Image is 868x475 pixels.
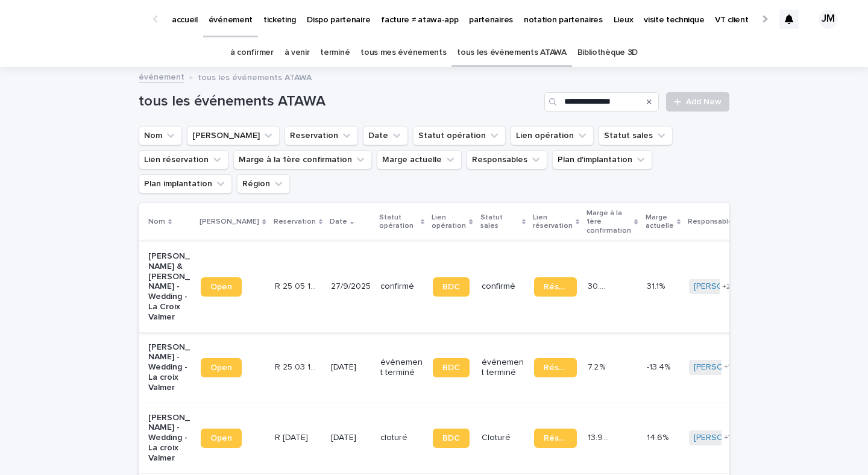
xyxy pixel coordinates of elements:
a: [PERSON_NAME] [694,433,759,443]
span: BDC [442,283,460,291]
a: événement [139,69,184,83]
button: Statut opération [413,126,506,145]
p: tous les événements ATAWA [198,70,312,83]
a: [PERSON_NAME] [694,282,759,292]
p: Lien réservation [533,211,573,233]
span: + 1 [724,363,731,371]
a: Bibliothèque 3D [577,39,638,67]
p: Marge actuelle [646,211,674,233]
p: événement terminé [380,357,423,378]
button: Lien Stacker [187,126,280,145]
button: Région [237,174,290,193]
button: Plan implantation [139,174,232,193]
button: Date [363,126,408,145]
p: 7.2 % [588,360,608,373]
p: 31.1% [647,279,667,292]
p: R 24 08 1739 [275,430,310,443]
a: Réservation [534,277,577,297]
span: Open [210,283,232,291]
button: Marge actuelle [377,150,462,169]
span: Réservation [544,363,567,372]
p: Cloturé [482,433,524,443]
p: 13.9 % [588,430,612,443]
a: Open [201,277,242,297]
button: Reservation [285,126,358,145]
p: R 25 03 1373 [275,360,320,373]
input: Search [544,92,659,112]
h1: tous les événements ATAWA [139,93,539,110]
a: à venir [285,39,310,67]
a: Réservation [534,429,577,448]
p: [PERSON_NAME] - Wedding - La croix Valmer [148,342,191,393]
p: [PERSON_NAME] - Wedding - La croix Valmer [148,413,191,464]
img: Ls34BcGeRexTGTNfXpUC [24,7,141,31]
p: Nom [148,215,165,228]
p: [DATE] [331,433,371,443]
p: Marge à la 1ère confirmation [587,207,631,237]
p: Lien opération [432,211,466,233]
a: Open [201,358,242,377]
p: -13.4% [647,360,673,373]
a: tous les événements ATAWA [457,39,566,67]
p: [PERSON_NAME] & [PERSON_NAME] - Wedding - La Croix Valmer [148,251,191,322]
span: BDC [442,434,460,442]
p: événement terminé [482,357,524,378]
p: confirmé [380,282,423,292]
p: Statut sales [480,211,519,233]
p: Statut opération [379,211,418,233]
p: 14.6% [647,430,671,443]
span: Réservation [544,283,567,291]
p: Responsables [688,215,737,228]
p: [PERSON_NAME] [200,215,259,228]
span: + 1 [724,434,731,441]
button: Statut sales [599,126,673,145]
span: Add New [686,98,722,106]
button: Marge à la 1ère confirmation [233,150,372,169]
a: Add New [666,92,729,112]
p: 30.8 % [588,279,612,292]
span: Réservation [544,434,567,442]
button: Lien opération [511,126,594,145]
span: Open [210,434,232,442]
button: Responsables [467,150,547,169]
div: JM [819,10,838,29]
p: cloturé [380,433,423,443]
button: Lien réservation [139,150,228,169]
a: BDC [433,277,470,297]
p: confirmé [482,282,524,292]
a: Réservation [534,358,577,377]
a: [PERSON_NAME] [694,362,759,373]
a: à confirmer [230,39,274,67]
p: 27/9/2025 [331,282,371,292]
button: Nom [139,126,182,145]
a: tous mes événements [360,39,446,67]
p: Date [330,215,347,228]
p: [DATE] [331,362,371,373]
a: terminé [320,39,350,67]
a: BDC [433,429,470,448]
p: Reservation [274,215,316,228]
span: Open [210,363,232,372]
a: Open [201,429,242,448]
span: + 2 [722,283,731,291]
span: BDC [442,363,460,372]
a: BDC [433,358,470,377]
button: Plan d'implantation [552,150,652,169]
p: R 25 05 1506 [275,279,320,292]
